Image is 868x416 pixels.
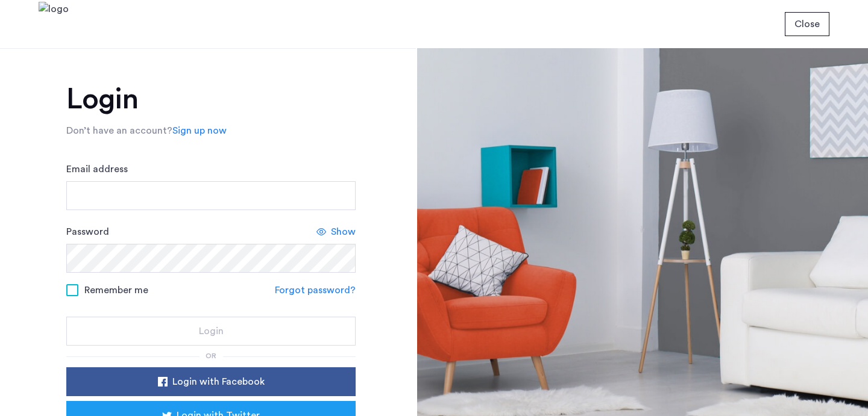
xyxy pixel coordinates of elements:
[206,352,216,359] span: or
[66,317,356,346] button: button
[172,374,265,389] span: Login with Facebook
[172,123,227,138] a: Sign up now
[199,324,224,338] span: Login
[794,17,820,31] span: Close
[39,2,69,47] img: logo
[66,162,128,176] label: Email address
[275,283,356,297] a: Forgot password?
[66,225,109,239] label: Password
[84,283,148,297] span: Remember me
[785,12,829,36] button: button
[66,85,356,114] h1: Login
[66,367,356,396] button: button
[66,126,172,135] span: Don’t have an account?
[331,225,356,239] span: Show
